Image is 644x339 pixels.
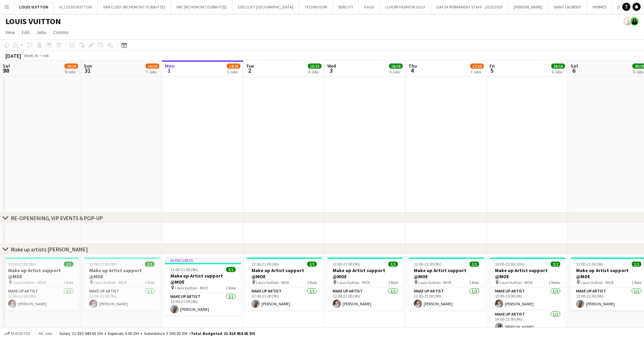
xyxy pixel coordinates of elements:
span: 1 [164,67,174,74]
span: 12:00-21:00 (9h) [414,262,441,267]
span: 14/16 [227,64,240,69]
app-job-card: 12:00-21:00 (9h)1/1Make up Artist support @MOE Louis Vuitton - MOE1 RoleMake up artist1/112:00-21... [84,257,160,310]
span: Tue [246,63,254,69]
span: 1/1 [470,262,479,267]
span: Fri [490,63,495,69]
button: LUXURY FASHION GULF [380,0,431,14]
h3: Make up Artist support @MOE [327,267,403,280]
span: Louis Vuitton - MOE [499,280,533,285]
button: DAFZA PERMANENT STAFF - 2019/2025 [431,0,508,14]
span: 12:00-21:00 (9h) [333,262,360,267]
app-user-avatar: Sarah Wannous [624,17,632,25]
span: 30 [2,67,10,74]
span: 1/1 [632,262,641,267]
span: 16/19 [146,64,159,69]
button: Fendi [359,0,380,14]
div: Salary 21 810 949.65 DH + Expenses 0.00 DH + Subsistence 3 505.00 DH = [59,331,255,336]
app-card-role: Make up artist1/110:00-19:00 (9h)[PERSON_NAME] [490,287,566,310]
div: 5 Jobs [227,69,240,74]
span: 1 Role [226,285,236,290]
span: 12:00-21:00 (9h) [252,262,279,267]
span: Wed [327,63,336,69]
div: RE-OPENENING, VIP EVENTS & POP-UP [11,215,103,221]
span: 1/1 [226,267,236,272]
span: 31 [83,67,92,74]
app-job-card: 12:00-21:00 (9h)1/1Make up Artist support @MOE Louis Vuitton - MOE1 RoleMake up artist1/112:00-21... [246,257,322,310]
span: 1 Role [145,280,154,285]
span: 4 [407,67,417,74]
button: H_LOUIS VUITTON [54,0,98,14]
div: 7 Jobs [471,69,483,74]
button: IWC (RICHEMONT DUBAI FZE) [171,0,233,14]
app-card-role: Make up artist1/112:00-21:00 (9h)[PERSON_NAME] [246,287,322,310]
h3: Make up Artist support @MOE [3,267,79,280]
div: 6 Jobs [389,69,402,74]
app-card-role: Make up artist1/112:00-21:00 (9h)[PERSON_NAME] [3,287,79,310]
span: Louis Vuitton - MOE [418,280,452,285]
span: Louis Vuitton - MOE [337,280,370,285]
span: 1 Role [388,280,398,285]
span: 2 Roles [549,280,560,285]
span: Total Budgeted 21 814 454.65 DH [191,331,255,336]
button: TECHNOGYM [299,0,333,14]
button: VAN CLEEF (RICHEMONT DUBAI FZE) [98,0,171,14]
span: 17/18 [470,64,484,69]
div: 7 Jobs [146,69,159,74]
span: Louis Vuitton - MOE [13,280,46,285]
app-job-card: 12:00-21:00 (9h)1/1Make up Artist support @MOE Louis Vuitton - MOE1 RoleMake up artist1/112:00-21... [408,257,484,310]
button: HERMES [587,0,612,14]
app-job-card: 12:00-21:00 (9h)1/1Make up Artist support @MOE Louis Vuitton - MOE1 RoleMake up artist1/112:00-21... [3,257,79,310]
h3: Make up Artist support @MOE [490,267,566,280]
span: Louis Vuitton - MOE [256,280,289,285]
span: Louis Vuitton - MOE [175,285,208,290]
h3: Make up Artist support @MOE [408,267,484,280]
button: BERLUTI [333,0,359,14]
div: 6 Jobs [552,69,565,74]
div: Make up artists [PERSON_NAME] [11,246,88,253]
button: EXECUJET [GEOGRAPHIC_DATA] [233,0,299,14]
span: Sat [3,63,10,69]
span: Mon [165,63,174,69]
span: View [5,29,15,35]
span: 16/16 [551,64,565,69]
span: Week 36 [22,53,39,58]
span: All jobs [37,331,54,336]
a: Jobs [34,28,49,37]
app-card-role: Make up artist1/114:00-23:00 (9h)[PERSON_NAME] [490,310,566,334]
span: 1/1 [64,262,73,267]
span: Sun [84,63,92,69]
span: 12:00-21:00 (9h) [8,262,36,267]
span: Comms [53,29,69,35]
span: 6 [570,67,578,74]
span: Budgeted [11,331,31,336]
h1: LOUIS VUITTON [5,16,61,26]
a: Comms [51,28,71,37]
span: 15/15 [308,64,321,69]
span: 12:00-21:00 (9h) [576,262,604,267]
div: +04 [42,53,49,58]
span: 3 [326,67,336,74]
span: Edit [22,29,30,35]
div: In progress [165,257,241,263]
button: [PERSON_NAME] [508,0,548,14]
h3: Make up Artist support @MOE [165,273,241,285]
app-card-role: Make up artist1/112:00-21:00 (9h)[PERSON_NAME] [408,287,484,310]
app-job-card: 10:00-23:00 (13h)2/2Make up Artist support @MOE Louis Vuitton - MOE2 RolesMake up artist1/110:00-... [490,257,566,334]
span: 16/16 [389,64,403,69]
button: LOUIS VUITTON [14,0,54,14]
a: Edit [19,28,32,37]
span: Louis Vuitton - MOE [581,280,614,285]
div: 6 Jobs [308,69,321,74]
span: 1 Role [307,280,317,285]
span: Thu [408,63,417,69]
div: [DATE] [5,52,21,59]
app-job-card: In progress12:00-21:00 (9h)1/1Make up Artist support @MOE Louis Vuitton - MOE1 RoleMake up artist... [165,257,241,316]
span: 2/2 [551,262,560,267]
span: 1 Role [631,280,641,285]
app-job-card: 12:00-21:00 (9h)1/1Make up Artist support @MOE Louis Vuitton - MOE1 RoleMake up artist1/112:00-21... [327,257,403,310]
